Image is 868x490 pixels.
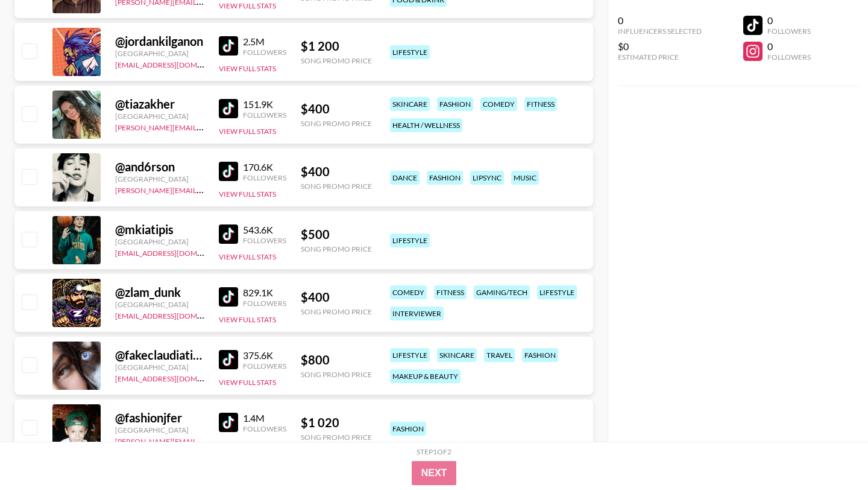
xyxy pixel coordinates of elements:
img: TikTok [219,36,238,56]
div: [GEOGRAPHIC_DATA] [115,49,204,58]
div: Song Promo Price [301,182,372,191]
img: TikTok [219,99,238,118]
div: $0 [618,40,702,52]
div: 151.9K [243,98,286,110]
a: [PERSON_NAME][EMAIL_ADDRESS][PERSON_NAME][DOMAIN_NAME] [115,434,351,446]
div: $ 800 [301,352,372,367]
div: 1.4M [243,412,286,424]
div: comedy [480,97,517,111]
div: Song Promo Price [301,56,372,65]
div: $ 500 [301,227,372,242]
button: View Full Stats [219,315,276,324]
div: gaming/tech [474,285,530,299]
div: Song Promo Price [301,433,372,442]
div: fashion [427,171,463,185]
div: Followers [243,110,286,119]
div: $ 400 [301,101,372,116]
a: [PERSON_NAME][EMAIL_ADDRESS][PERSON_NAME][DOMAIN_NAME] [115,121,351,132]
div: music [511,171,539,185]
div: makeup & beauty [390,369,461,383]
a: [PERSON_NAME][EMAIL_ADDRESS][PERSON_NAME][PERSON_NAME][DOMAIN_NAME] [115,183,408,195]
div: 543.6K [243,224,286,236]
div: Song Promo Price [301,307,372,316]
div: [GEOGRAPHIC_DATA] [115,300,204,309]
div: Followers [243,48,286,57]
div: @ fakeclaudiatihan [115,348,204,363]
div: [GEOGRAPHIC_DATA] [115,112,204,121]
a: [EMAIL_ADDRESS][DOMAIN_NAME] [115,309,236,320]
div: Followers [243,424,286,433]
div: lifestyle [390,234,430,247]
div: 170.6K [243,161,286,173]
div: fitness [434,285,467,299]
div: Estimated Price [618,52,702,62]
div: lifestyle [390,348,430,362]
div: [GEOGRAPHIC_DATA] [115,174,204,183]
button: View Full Stats [219,441,276,450]
div: fashion [437,97,473,111]
div: Followers [243,173,286,182]
div: comedy [390,285,427,299]
img: TikTok [219,413,238,432]
div: interviewer [390,307,444,320]
div: Song Promo Price [301,119,372,128]
div: Song Promo Price [301,244,372,253]
button: View Full Stats [219,1,276,10]
img: TikTok [219,224,238,244]
div: $ 400 [301,164,372,179]
div: 375.6K [243,349,286,361]
div: fashion [522,348,558,362]
div: @ tiazakher [115,97,204,112]
div: fitness [524,97,557,111]
div: Followers [767,52,811,62]
div: Step 1 of 2 [417,447,451,456]
div: fashion [390,422,426,436]
div: 0 [618,14,702,27]
div: $ 1 200 [301,39,372,54]
div: health / wellness [390,118,462,132]
div: Followers [243,299,286,308]
img: TikTok [219,287,238,307]
div: Song Promo Price [301,370,372,379]
div: dance [390,171,420,185]
div: lifestyle [537,285,577,299]
img: TikTok [219,350,238,369]
img: TikTok [219,162,238,181]
div: [GEOGRAPHIC_DATA] [115,363,204,372]
div: 2.5M [243,36,286,48]
div: [GEOGRAPHIC_DATA] [115,425,204,434]
button: View Full Stats [219,127,276,136]
button: View Full Stats [219,378,276,387]
button: Next [412,461,457,485]
div: 0 [767,14,811,27]
a: [EMAIL_ADDRESS][DOMAIN_NAME] [115,246,236,258]
div: lifestyle [390,45,430,59]
iframe: Drift Widget Chat Controller [808,430,854,476]
div: [GEOGRAPHIC_DATA] [115,237,204,246]
div: @ and6rson [115,159,204,174]
div: travel [484,348,515,362]
div: skincare [390,97,430,111]
div: @ fashionjfer [115,410,204,425]
div: @ zlam_dunk [115,285,204,300]
a: [EMAIL_ADDRESS][DOMAIN_NAME] [115,58,236,69]
button: View Full Stats [219,189,276,199]
div: Followers [243,361,286,371]
div: skincare [437,348,477,362]
div: Followers [767,27,811,36]
div: Influencers Selected [618,27,702,36]
div: Followers [243,236,286,245]
a: [EMAIL_ADDRESS][DOMAIN_NAME] [115,372,236,383]
div: @ mkiatipis [115,222,204,237]
div: 829.1K [243,287,286,299]
div: $ 400 [301,290,372,305]
button: View Full Stats [219,252,276,261]
div: @ jordankilganon [115,34,204,49]
div: 0 [767,40,811,52]
div: $ 1 020 [301,415,372,430]
div: lipsync [470,171,504,185]
button: View Full Stats [219,64,276,73]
